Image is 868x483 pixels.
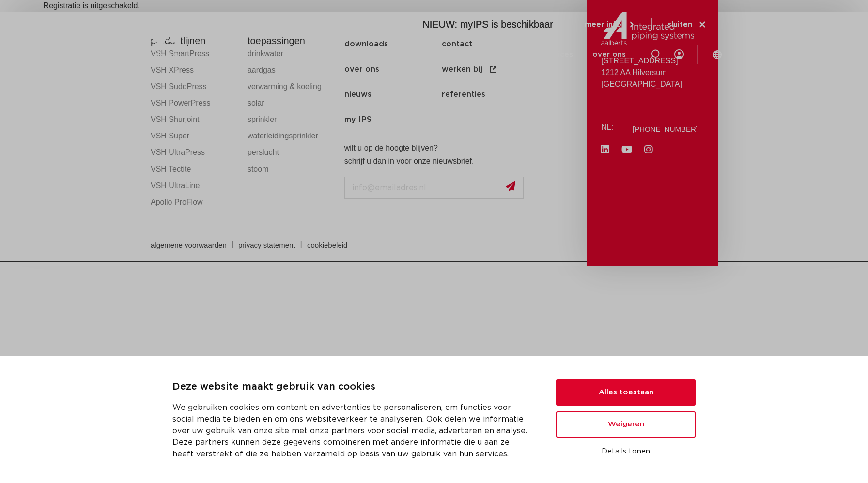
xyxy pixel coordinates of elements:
[556,443,696,460] button: Details tonen
[151,78,238,95] a: VSH SudoPress
[344,157,474,165] strong: schrijf u dan in voor onze nieuwsbrief.
[248,128,335,144] a: waterleidingsprinkler
[344,207,492,244] iframe: reCAPTCHA
[556,379,696,406] button: Alles toestaan
[151,194,238,211] a: Apollo ProFlow
[344,144,438,152] strong: wilt u op de hoogte blijven?
[481,35,523,74] a: downloads
[667,20,707,29] a: sluiten
[300,241,355,249] a: cookiebeleid
[601,121,617,133] p: NL:
[442,82,539,107] a: referenties
[307,241,347,249] span: cookiebeleid
[248,95,335,111] a: solar
[344,31,582,132] nav: Menu
[411,35,462,74] a: toepassingen
[542,35,573,74] a: services
[172,379,533,394] p: Deze website maakt gebruik van cookies
[361,35,392,74] a: markten
[633,125,698,133] a: [PHONE_NUMBER]
[151,241,227,249] span: algemene voorwaarden
[151,95,238,111] a: VSH PowerPress
[302,35,341,74] a: producten
[556,411,696,438] button: Weigeren
[238,241,295,249] span: privacy statement
[248,161,335,178] a: stoom
[674,35,684,74] div: my IPS
[151,178,238,194] a: VSH UltraLine
[422,19,553,30] span: NIEUW: myIPS is beschikbaar
[172,402,533,460] p: We gebruiken cookies om content en advertenties te personaliseren, om functies voor social media ...
[151,128,238,144] a: VSH Super
[667,21,692,28] span: sluiten
[585,21,621,28] span: meer info
[248,144,335,161] a: perslucht
[248,78,335,95] a: verwarming & koeling
[248,111,335,128] a: sprinkler
[151,161,238,178] a: VSH Tectite
[231,241,302,249] a: privacy statement
[592,35,626,74] a: over ons
[585,20,636,29] a: meer info
[344,82,442,107] a: nieuws
[151,144,238,161] a: VSH UltraPress
[344,177,524,199] input: info@emailadres.nl
[151,111,238,128] a: VSH Shurjoint
[344,107,442,132] a: my IPS
[506,181,515,191] img: send.svg
[302,35,626,74] nav: Menu
[143,241,234,249] a: algemene voorwaarden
